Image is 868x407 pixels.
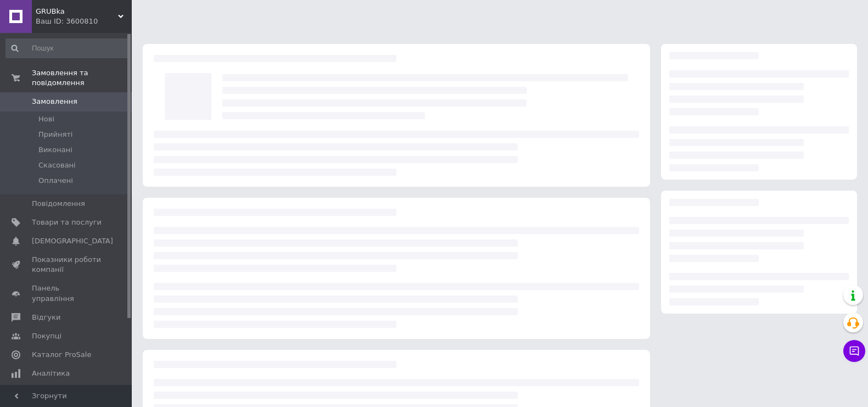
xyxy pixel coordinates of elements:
[32,218,102,227] span: Товари та послуги
[38,145,72,155] span: Виконані
[32,68,132,88] span: Замовлення та повідомлення
[38,160,76,170] span: Скасовані
[38,114,54,124] span: Нові
[36,16,132,26] div: Ваш ID: 3600810
[843,340,865,362] button: Чат з покупцем
[32,331,61,341] span: Покупці
[32,283,102,303] span: Панель управління
[32,313,60,322] span: Відгуки
[32,255,102,275] span: Показники роботи компанії
[38,176,73,186] span: Оплачені
[32,369,70,378] span: Аналітика
[32,97,77,107] span: Замовлення
[32,199,85,209] span: Повідомлення
[32,236,113,246] span: [DEMOGRAPHIC_DATA]
[5,38,129,58] input: Пошук
[32,350,91,360] span: Каталог ProSale
[36,7,118,16] span: GRUBka
[38,130,72,140] span: Прийняті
